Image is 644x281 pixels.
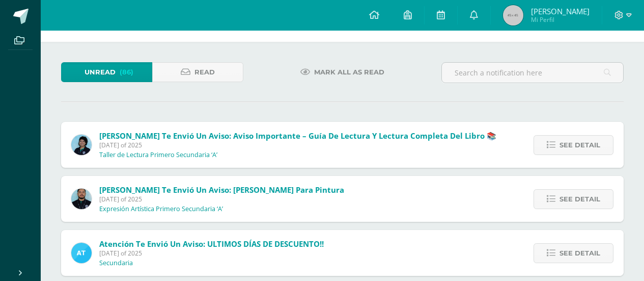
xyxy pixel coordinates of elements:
[99,249,324,258] span: [DATE] of 2025
[99,141,496,149] span: [DATE] of 2025
[85,63,116,82] span: Unread
[559,190,600,209] span: See detail
[61,62,152,82] a: Unread(86)
[531,15,590,24] span: Mi Perfil
[531,6,590,16] span: [PERSON_NAME]
[442,63,623,83] input: Search a notification here
[559,136,600,155] span: See detail
[99,195,344,203] span: [DATE] of 2025
[120,63,133,82] span: (86)
[99,131,496,141] span: [PERSON_NAME] te envió un aviso: Aviso importante – Guía de lectura y lectura completa del libro 📚
[99,259,133,267] p: Secundaria
[288,62,397,82] a: Mark all as read
[99,185,344,195] span: [PERSON_NAME] te envió un aviso: [PERSON_NAME] para pintura
[99,239,324,249] span: Atención te envió un aviso: ULTIMOS DÍAS DE DESCUENTO!!
[71,135,92,155] img: d57e07c1bc35c907652cefc5b06cc8a1.png
[71,189,92,209] img: 9f25a704c7e525b5c9fe1d8c113699e7.png
[314,63,384,82] span: Mark all as read
[152,62,243,82] a: Read
[99,151,217,159] p: Taller de Lectura Primero Secundaria ‘A’
[71,243,92,263] img: 9fc725f787f6a993fc92a288b7a8b70c.png
[194,63,215,82] span: Read
[99,205,223,213] p: Expresión Artística Primero Secundaria ‘A’
[503,5,523,25] img: 45x45
[559,244,600,263] span: See detail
